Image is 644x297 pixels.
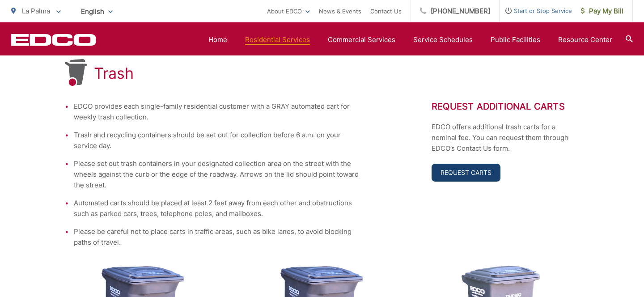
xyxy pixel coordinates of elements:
[432,164,500,182] a: Request Carts
[267,6,310,17] a: About EDCO
[74,226,360,248] li: Please be careful not to place carts in traffic areas, such as bike lanes, to avoid blocking path...
[74,4,119,19] span: English
[558,34,612,45] a: Resource Center
[22,7,50,15] span: La Palma
[432,122,579,154] p: EDCO offers additional trash carts for a nominal fee. You can request them through EDCO’s Contact...
[432,101,579,112] h2: Request Additional Carts
[74,130,360,151] li: Trash and recycling containers should be set out for collection before 6 a.m. on your service day.
[11,34,96,46] a: EDCD logo. Return to the homepage.
[491,34,540,45] a: Public Facilities
[319,6,361,17] a: News & Events
[74,198,360,219] li: Automated carts should be placed at least 2 feet away from each other and obstructions such as pa...
[94,64,134,82] h1: Trash
[413,34,473,45] a: Service Schedules
[208,34,227,45] a: Home
[74,158,360,191] li: Please set out trash containers in your designated collection area on the street with the wheels ...
[74,101,360,123] li: EDCO provides each single-family residential customer with a GRAY automated cart for weekly trash...
[370,6,402,17] a: Contact Us
[245,34,310,45] a: Residential Services
[328,34,395,45] a: Commercial Services
[581,6,623,17] span: Pay My Bill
